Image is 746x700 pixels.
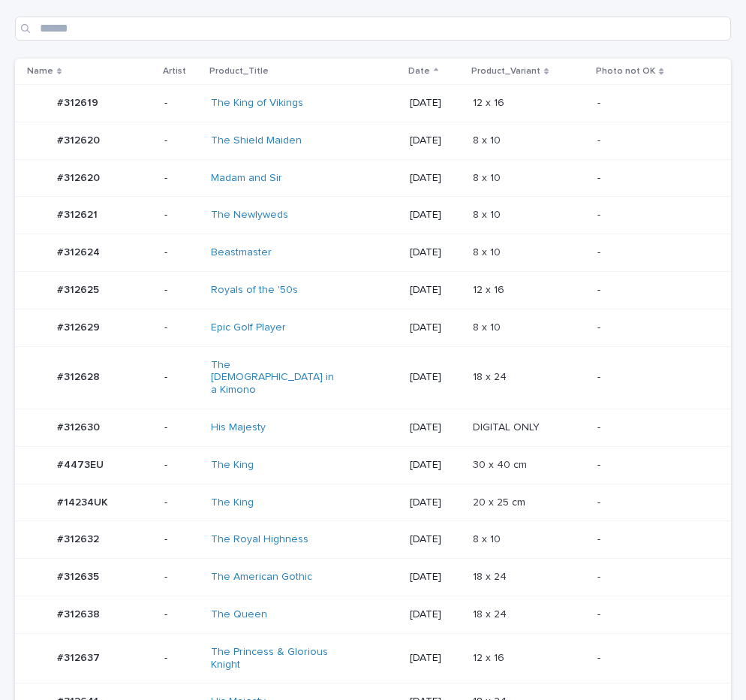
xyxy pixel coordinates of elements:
p: #4473EU [57,456,107,472]
a: His Majesty [211,421,266,434]
a: The Princess & Glorious Knight [211,646,336,671]
p: #312629 [57,318,103,334]
p: 12 x 16 [473,94,507,110]
p: - [164,209,199,222]
p: - [597,608,707,621]
p: - [597,209,707,222]
p: #312624 [57,243,103,259]
p: 8 x 10 [473,169,504,185]
tr: #312625#312625 -Royals of the '50s [DATE]12 x 1612 x 16 - [15,271,731,309]
p: Artist [163,63,186,80]
a: Royals of the '50s [211,284,298,297]
p: - [164,321,199,334]
p: #312619 [57,94,101,110]
a: The King [211,459,254,472]
p: [DATE] [410,533,461,546]
tr: #312624#312624 -Beastmaster [DATE]8 x 108 x 10 - [15,234,731,272]
p: #312630 [57,418,103,434]
tr: #312620#312620 -Madam and Sir [DATE]8 x 108 x 10 - [15,159,731,197]
p: - [597,97,707,110]
a: The King [211,496,254,509]
p: - [597,134,707,147]
p: - [597,421,707,434]
a: The Queen [211,608,267,621]
p: 20 x 25 cm [473,493,528,509]
p: [DATE] [410,284,461,297]
tr: #312620#312620 -The Shield Maiden [DATE]8 x 108 x 10 - [15,122,731,159]
tr: #14234UK#14234UK -The King [DATE]20 x 25 cm20 x 25 cm - [15,484,731,521]
p: - [164,97,199,110]
p: - [597,371,707,384]
p: 18 x 24 [473,368,510,384]
p: [DATE] [410,459,461,472]
p: - [164,571,199,584]
p: - [597,496,707,509]
p: [DATE] [410,371,461,384]
a: The Royal Highness [211,533,308,546]
p: 18 x 24 [473,568,510,584]
p: #14234UK [57,493,111,509]
p: 12 x 16 [473,281,507,297]
p: 8 x 10 [473,530,504,546]
p: Photo not OK [596,63,655,80]
p: [DATE] [410,321,461,334]
p: 18 x 24 [473,605,510,621]
p: - [164,371,199,384]
p: [DATE] [410,421,461,434]
p: #312635 [57,568,102,584]
tr: #312619#312619 -The King of Vikings [DATE]12 x 1612 x 16 - [15,84,731,122]
p: [DATE] [410,97,461,110]
p: 8 x 10 [473,318,504,334]
p: [DATE] [410,134,461,147]
p: [DATE] [410,496,461,509]
p: - [597,172,707,185]
p: - [597,321,707,334]
p: 12 x 16 [473,649,507,665]
p: - [164,284,199,297]
p: Product_Variant [471,63,540,80]
p: Product_Title [209,63,269,80]
p: - [597,533,707,546]
p: - [164,246,199,259]
p: [DATE] [410,652,461,665]
a: The Newlyweds [211,209,288,222]
a: The [DEMOGRAPHIC_DATA] in a Kimono [211,359,336,397]
p: - [164,608,199,621]
p: #312637 [57,649,103,665]
p: - [597,652,707,665]
p: - [164,533,199,546]
p: - [164,421,199,434]
p: - [597,246,707,259]
p: #312620 [57,131,103,147]
p: [DATE] [410,246,461,259]
p: #312620 [57,169,103,185]
tr: #312635#312635 -The American Gothic [DATE]18 x 2418 x 24 - [15,559,731,596]
input: Search [15,17,731,41]
tr: #312630#312630 -His Majesty [DATE]DIGITAL ONLYDIGITAL ONLY - [15,409,731,446]
p: - [164,496,199,509]
p: [DATE] [410,209,461,222]
tr: #312637#312637 -The Princess & Glorious Knight [DATE]12 x 1612 x 16 - [15,633,731,683]
p: #312625 [57,281,102,297]
p: #312628 [57,368,103,384]
p: - [597,571,707,584]
p: 8 x 10 [473,206,504,222]
tr: #312628#312628 -The [DEMOGRAPHIC_DATA] in a Kimono [DATE]18 x 2418 x 24 - [15,346,731,409]
p: [DATE] [410,172,461,185]
tr: #312629#312629 -Epic Golf Player [DATE]8 x 108 x 10 - [15,309,731,346]
p: [DATE] [410,571,461,584]
tr: #312632#312632 -The Royal Highness [DATE]8 x 108 x 10 - [15,521,731,559]
a: The American Gothic [211,571,312,584]
a: The King of Vikings [211,97,303,110]
a: Epic Golf Player [211,321,286,334]
p: - [597,459,707,472]
tr: #312621#312621 -The Newlyweds [DATE]8 x 108 x 10 - [15,197,731,234]
tr: #4473EU#4473EU -The King [DATE]30 x 40 cm30 x 40 cm - [15,446,731,484]
p: - [164,134,199,147]
p: #312621 [57,206,101,222]
a: Beastmaster [211,246,272,259]
p: 30 x 40 cm [473,456,530,472]
p: [DATE] [410,608,461,621]
p: - [164,652,199,665]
